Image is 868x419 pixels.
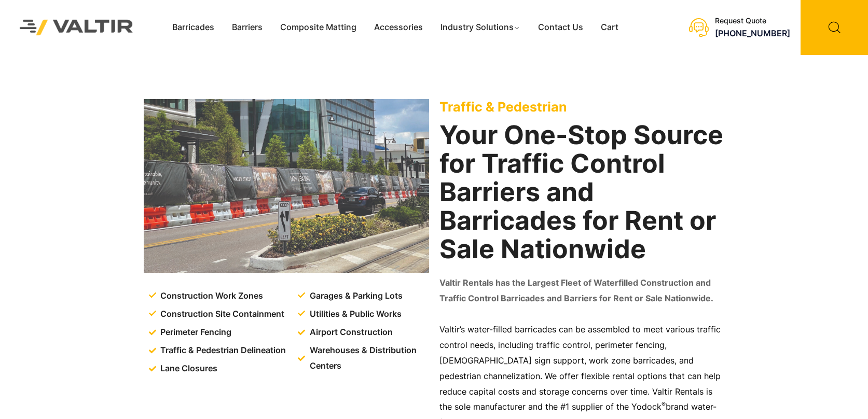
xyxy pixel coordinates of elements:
[307,288,403,304] span: Garages & Parking Lots
[158,306,284,322] span: Construction Site Containment
[163,20,223,35] a: Barricades
[432,20,530,35] a: Industry Solutions
[271,20,365,35] a: Composite Matting
[439,275,725,306] p: Valtir Rentals has the Largest Fleet of Waterfilled Construction and Traffic Control Barricades a...
[158,343,286,358] span: Traffic & Pedestrian Delineation
[307,306,402,322] span: Utilities & Public Works
[307,325,393,340] span: Airport Construction
[715,28,790,38] a: [PHONE_NUMBER]
[158,288,263,304] span: Construction Work Zones
[158,361,217,376] span: Lane Closures
[439,99,725,115] p: Traffic & Pedestrian
[592,20,627,35] a: Cart
[662,400,666,408] sup: ®
[715,17,790,25] div: Request Quote
[439,121,725,263] h2: Your One-Stop Source for Traffic Control Barriers and Barricades for Rent or Sale Nationwide
[529,20,592,35] a: Contact Us
[307,343,431,374] span: Warehouses & Distribution Centers
[158,325,231,340] span: Perimeter Fencing
[8,8,145,47] img: Valtir Rentals
[223,20,271,35] a: Barriers
[365,20,432,35] a: Accessories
